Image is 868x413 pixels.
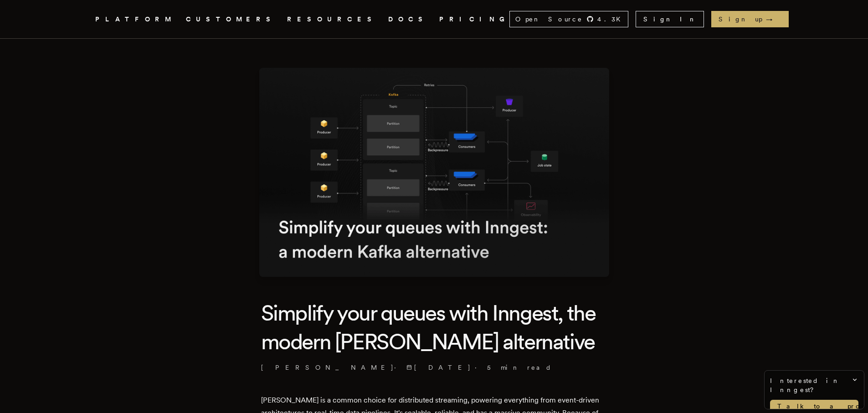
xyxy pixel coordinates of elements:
span: 4.3 K [597,15,626,24]
span: 5 min read [487,363,552,372]
h1: Simplify your queues with Inngest, the modern [PERSON_NAME] alternative [261,299,607,356]
a: Talk to a product expert [770,400,858,413]
span: Open Source [515,15,583,24]
button: RESOURCES [287,14,377,25]
span: → [766,15,781,24]
a: Sign In [636,11,704,27]
a: CUSTOMERS [186,14,276,25]
a: PRICING [439,14,509,25]
span: [DATE] [406,363,471,372]
p: [PERSON_NAME] · · [261,363,607,372]
a: DOCS [388,14,428,25]
a: Sign up [711,11,789,27]
span: Interested in Inngest? [770,376,858,394]
img: Featured image for Simplify your queues with Inngest, the modern Kafka alternative blog post [259,68,609,277]
button: PLATFORM [95,14,175,25]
